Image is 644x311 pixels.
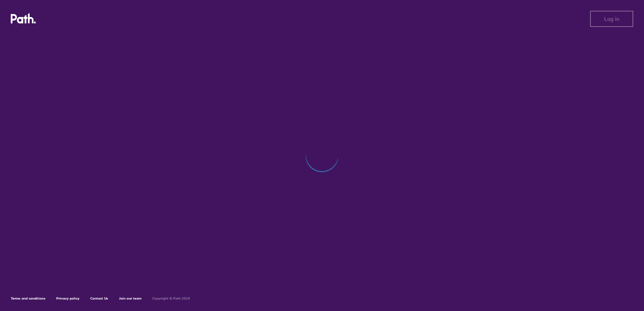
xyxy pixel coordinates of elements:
[590,11,633,27] button: Log in
[90,296,108,301] a: Contact Us
[604,16,619,22] span: Log in
[119,296,141,301] a: Join our team
[11,296,45,301] a: Terms and conditions
[152,297,190,301] h6: Copyright © Path 2018
[56,296,79,301] a: Privacy policy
